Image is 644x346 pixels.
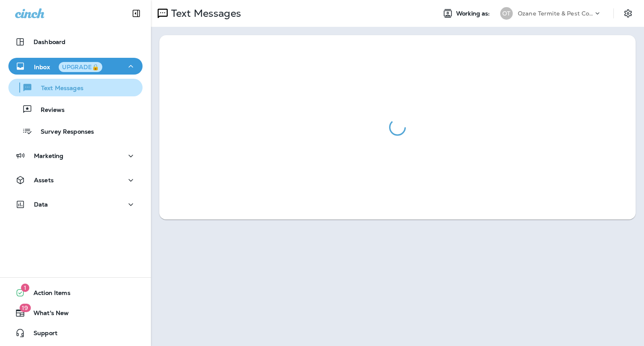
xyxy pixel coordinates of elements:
span: Support [25,330,57,340]
span: What's New [25,310,69,320]
button: Dashboard [8,34,143,50]
button: Reviews [8,101,143,118]
span: Working as: [456,10,492,17]
span: Action Items [25,289,70,300]
p: Marketing [34,152,63,159]
button: 1Action Items [8,284,143,301]
p: Reviews [32,106,65,114]
p: Inbox [34,62,102,71]
p: Text Messages [168,7,241,20]
p: Text Messages [33,85,83,93]
button: InboxUPGRADE🔒 [8,58,143,75]
button: Settings [621,6,636,21]
button: Support [8,325,143,341]
button: 19What's New [8,305,143,321]
button: Survey Responses [8,122,143,140]
button: Text Messages [8,79,143,96]
p: Data [34,201,48,208]
span: 1 [21,284,29,292]
span: 19 [19,304,31,312]
button: Assets [8,172,143,188]
div: OT [500,7,513,20]
p: Dashboard [34,39,65,45]
button: Data [8,196,143,213]
button: Marketing [8,147,143,164]
div: UPGRADE🔒 [62,64,99,70]
p: Assets [34,177,54,183]
button: UPGRADE🔒 [59,62,102,72]
p: Ozane Termite & Pest Control [518,10,593,17]
button: Collapse Sidebar [125,5,148,22]
p: Survey Responses [32,128,94,136]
